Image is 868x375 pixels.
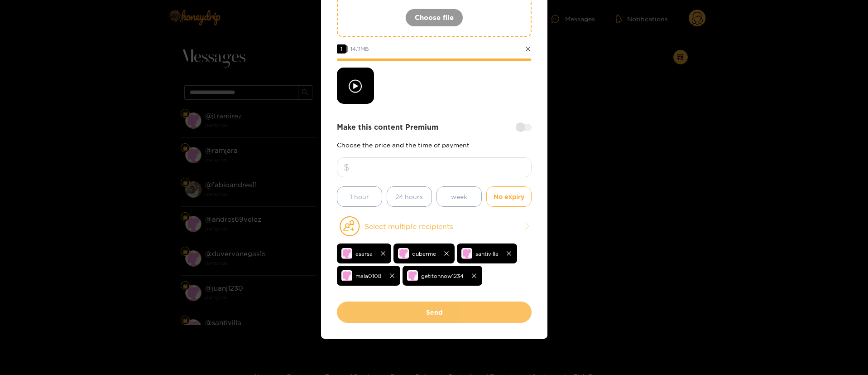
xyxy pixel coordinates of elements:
[350,191,369,202] span: 1 hour
[337,141,532,148] p: Choose the price and the time of payment
[337,44,346,54] span: 1
[341,248,352,259] img: no-avatar.png
[486,186,532,207] button: No expiry
[355,248,373,259] span: esarsa
[398,248,409,259] img: no-avatar.png
[475,248,499,259] span: santivilla
[387,186,432,207] button: 24 hours
[337,216,532,237] button: Select multiple recipients
[461,248,472,259] img: no-avatar.png
[350,46,369,52] span: 14.11 MB
[337,122,438,132] strong: Make this content Premium
[494,191,524,202] span: No expiry
[451,191,467,202] span: week
[341,270,352,281] img: no-avatar.png
[412,248,436,259] span: duberme
[407,270,418,281] img: no-avatar.png
[355,271,382,281] span: mala0108
[421,271,464,281] span: getitonnow1234
[436,186,482,207] button: week
[395,191,423,202] span: 24 hours
[337,186,382,207] button: 1 hour
[337,302,532,323] button: Send
[405,9,463,27] button: Choose file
